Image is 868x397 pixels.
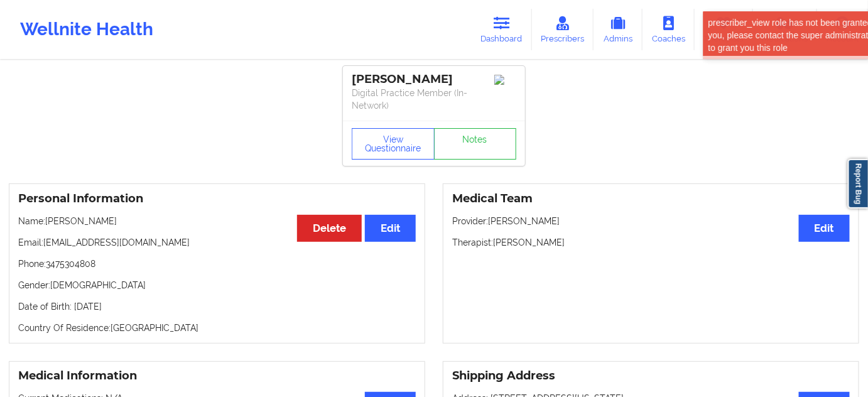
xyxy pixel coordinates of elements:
[18,192,416,206] h3: Personal Information
[352,87,516,112] p: Digital Practice Member (In-Network)
[18,322,416,334] p: Country Of Residence: [GEOGRAPHIC_DATA]
[848,159,868,209] a: Report Bug
[352,72,516,87] div: [PERSON_NAME]
[666,16,844,54] div: prescriber_view role has not been granted to you, please contact the super administrators to gran...
[452,192,850,206] h3: Medical Team
[452,369,850,383] h3: Shipping Address
[18,215,416,227] p: Name: [PERSON_NAME]
[452,236,850,249] p: Therapist: [PERSON_NAME]
[297,215,362,242] button: Delete
[365,215,416,242] button: Edit
[643,9,695,50] a: Coaches
[18,236,416,249] p: Email: [EMAIL_ADDRESS][DOMAIN_NAME]
[844,16,852,26] button: close
[18,279,416,291] p: Gender: [DEMOGRAPHIC_DATA]
[799,215,850,242] button: Edit
[352,128,435,160] button: View Questionnaire
[18,258,416,270] p: Phone: 3475304808
[594,9,643,50] a: Admins
[494,75,516,85] img: Image%2Fplaceholer-image.png
[452,215,850,227] p: Provider: [PERSON_NAME]
[18,300,416,313] p: Date of Birth: [DATE]
[472,9,532,50] a: Dashboard
[18,369,416,383] h3: Medical Information
[532,9,594,50] a: Prescribers
[434,128,517,160] a: Notes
